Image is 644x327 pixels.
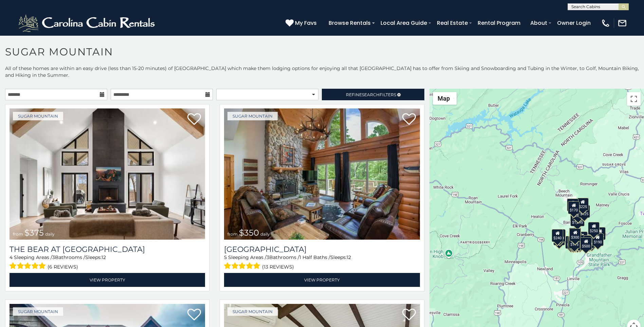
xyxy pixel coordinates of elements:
h3: The Bear At Sugar Mountain [10,245,205,254]
div: $155 [568,236,579,249]
span: 3 [52,254,55,260]
div: $355 [553,232,565,245]
a: Add to favorites [187,113,201,127]
h3: Grouse Moor Lodge [224,245,420,254]
a: Sugar Mountain [13,307,63,316]
div: $350 [572,236,583,249]
span: Map [438,95,450,102]
span: 1 Half Baths / [299,254,330,260]
div: $200 [576,231,588,244]
div: $175 [569,236,580,248]
img: phone-regular-white.png [601,18,610,28]
div: Sleeping Areas / Bathrooms / Sleeps: [224,254,420,271]
div: $240 [567,199,578,211]
a: Sugar Mountain [13,112,63,120]
div: $125 [578,205,590,218]
a: Rental Program [474,17,524,29]
div: $225 [577,198,589,211]
a: Add to favorites [402,308,416,322]
button: Change map style [433,92,457,105]
button: Toggle fullscreen view [627,92,641,106]
div: $190 [569,228,581,241]
span: daily [45,231,55,237]
a: Add to favorites [187,308,201,322]
div: $170 [568,201,579,214]
a: About [527,17,551,29]
img: mail-regular-white.png [618,18,627,28]
span: 3 [266,254,269,260]
div: $1,095 [570,213,585,226]
span: 5 [224,254,227,260]
div: $300 [569,228,581,241]
div: $190 [592,233,604,246]
a: View Property [10,273,205,287]
div: $250 [588,222,600,235]
img: Grouse Moor Lodge [224,108,420,240]
a: The Bear At [GEOGRAPHIC_DATA] [10,245,205,254]
span: (13 reviews) [262,262,294,271]
a: View Property [224,273,420,287]
a: Local Area Guide [377,17,430,29]
span: from [227,231,238,237]
span: 12 [347,254,351,260]
div: $500 [580,237,592,250]
span: $350 [239,228,259,238]
a: Grouse Moor Lodge from $350 daily [224,108,420,240]
div: $195 [584,235,595,248]
span: $375 [24,228,44,238]
img: The Bear At Sugar Mountain [10,108,205,240]
a: Owner Login [554,17,594,29]
a: Real Estate [434,17,471,29]
a: Browse Rentals [325,17,374,29]
span: My Favs [295,19,317,27]
span: Refine Filters [346,92,396,97]
div: $240 [552,229,563,242]
div: $265 [570,228,581,241]
span: daily [260,231,270,237]
span: (6 reviews) [48,262,78,271]
img: White-1-2.png [17,13,158,33]
div: Sleeping Areas / Bathrooms / Sleeps: [10,254,205,271]
span: 4 [10,254,13,260]
div: $155 [594,227,606,240]
span: 12 [102,254,106,260]
span: Search [362,92,380,97]
a: Sugar Mountain [227,307,278,316]
span: from [13,231,23,237]
a: The Bear At Sugar Mountain from $375 daily [10,108,205,240]
a: Add to favorites [402,113,416,127]
div: $350 [572,206,584,219]
a: Sugar Mountain [227,112,278,120]
a: RefineSearchFilters [322,89,424,100]
a: [GEOGRAPHIC_DATA] [224,245,420,254]
a: My Favs [286,19,318,28]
